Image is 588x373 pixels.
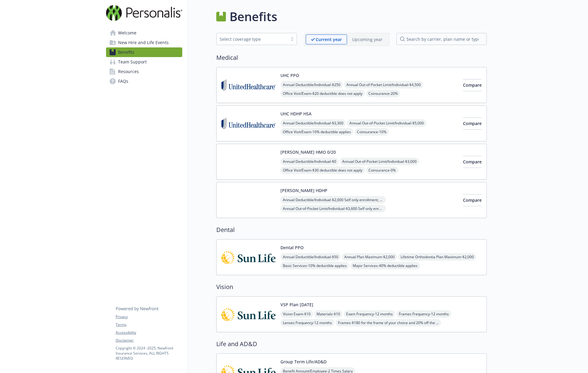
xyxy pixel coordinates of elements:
a: Terms [116,322,182,327]
a: Benefits [106,47,182,57]
span: Benefits [118,47,134,57]
span: Compare [463,197,482,203]
a: Team Support [106,57,182,67]
a: Disclaimer [116,338,182,343]
img: United Healthcare Insurance Company carrier logo [221,72,276,98]
button: Group Term Life/AD&D [280,359,327,365]
span: Materials - $10 [314,310,342,318]
img: Sun Life Financial carrier logo [221,301,276,327]
span: Team Support [118,57,147,67]
h2: Medical [216,53,487,62]
span: Frames - $180 for the frame of your choice and 20% off the amount over your allowance; $100 allow... [336,319,441,326]
span: Exam Frequency - 12 months [344,310,395,318]
h1: Benefits [230,8,277,26]
button: [PERSON_NAME] HMO 0/20 [280,149,336,155]
span: Welcome [118,28,136,38]
img: Sun Life Financial carrier logo [221,244,276,270]
span: Compare [463,159,482,165]
img: Kaiser Permanente Insurance Company carrier logo [221,149,276,175]
span: Annual Plan Maximum - $2,000 [342,253,397,261]
input: search by carrier, plan name or type [396,33,487,45]
a: FAQs [106,76,182,86]
p: Upcoming year [352,36,383,43]
span: Lifetime Orthodontia Plan Maximum - $2,000 [398,253,476,261]
img: United Healthcare Insurance Company carrier logo [221,111,276,136]
button: Dental PPO [280,244,304,251]
button: UHC PPO [280,72,299,79]
button: Compare [463,156,482,168]
span: Major Services - 40% deductible applies [350,262,420,269]
span: Compare [463,121,482,126]
p: Copyright © 2024 - 2025 , Newfront Insurance Services, ALL RIGHTS RESERVED [116,346,182,361]
a: Resources [106,67,182,76]
span: Annual Out-of-Pocket Limit/Individual - $4,500 [344,81,423,88]
h2: Vision [216,282,487,291]
span: Annual Out-of-Pocket Limit/Individual - $3,600 Self only enrollment; $3,600 for any one member wi... [280,205,386,212]
button: UHC HDHP HSA [280,111,311,117]
span: Annual Deductible/Individual - $2,000 Self only enrollment; $3,300 for any one member within a fa... [280,196,386,204]
span: Coinsurance - 20% [366,90,400,97]
p: Current year [316,36,342,43]
span: FAQs [118,76,128,86]
a: Welcome [106,28,182,38]
img: Kaiser Permanente Insurance Company carrier logo [221,187,276,213]
span: New Hire and Life Events [118,38,169,47]
span: Coinsurance - 0% [366,166,398,174]
span: Annual Deductible/Individual - $0 [280,158,339,165]
button: Compare [463,79,482,91]
span: Annual Deductible/Individual - $3,300 [280,119,346,127]
span: Office Visit/Exam - 10% deductible applies [280,128,353,136]
span: Annual Out-of-Pocket Limit/Individual - $5,000 [347,119,426,127]
button: Compare [463,194,482,206]
div: Select coverage type [220,36,285,42]
button: [PERSON_NAME] HDHP [280,187,327,194]
h2: Life and AD&D [216,339,487,349]
h2: Dental [216,225,487,234]
span: Lenses Frequency - 12 months [280,319,334,326]
span: Annual Out-of-Pocket Limit/Individual - $3,000 [340,158,419,165]
a: Privacy [116,314,182,320]
span: Resources [118,67,139,76]
a: Accessibility [116,330,182,335]
span: Office Visit/Exam - $30 deductible does not apply [280,166,365,174]
span: Frames Frequency - 12 months [396,310,451,318]
span: Compare [463,82,482,88]
span: Office Visit/Exam - $20 deductible does not apply [280,90,365,97]
button: VSP Plan [DATE] [280,301,313,308]
span: Coinsurance - 10% [355,128,389,136]
span: Annual Deductible/Individual - $250 [280,81,343,88]
a: New Hire and Life Events [106,38,182,47]
span: Basic Services - 10% deductible applies [280,262,349,269]
span: Annual Deductible/Individual - $50 [280,253,341,261]
button: Compare [463,117,482,130]
span: Vision Exam - $10 [280,310,313,318]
